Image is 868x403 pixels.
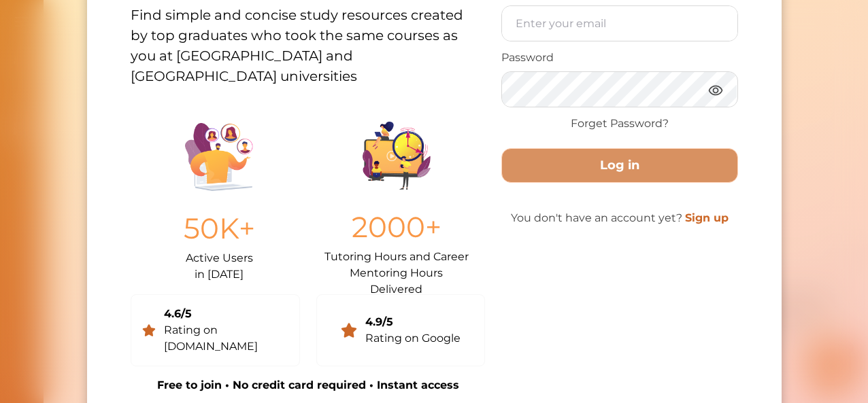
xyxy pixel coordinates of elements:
[131,377,485,393] p: Free to join • No credit card required • Instant access
[163,306,288,322] div: 4.6/5
[352,206,441,249] p: 2000+
[501,50,738,66] p: Password
[685,211,729,224] a: Sign up
[185,123,253,191] img: Illustration.25158f3c.png
[163,46,175,60] span: 👋
[131,294,300,366] a: 4.6/5Rating on [DOMAIN_NAME]
[502,6,737,41] input: Enter your email
[163,322,288,355] div: Rating on [DOMAIN_NAME]
[183,207,254,250] p: 50K+
[501,148,738,183] button: Log in
[365,330,461,347] div: Rating on Google
[707,82,723,99] img: eye.3286bcf0.webp
[324,249,469,283] p: Tutoring Hours and Career Mentoring Hours Delivered
[316,294,485,366] a: 4.9/5Rating on Google
[571,116,669,132] a: Forget Password?
[185,250,252,283] p: Active Users in [DATE]
[271,73,284,86] span: 🌟
[363,122,431,190] img: Group%201403.ccdcecb8.png
[301,101,312,111] i: 1
[153,22,169,36] div: Nini
[119,46,299,86] p: Hey there If you have any questions, I'm here to help! Just text back 'Hi' and choose from the fo...
[119,14,145,39] img: Nini
[501,210,738,226] p: You don't have an account yet?
[365,314,461,330] div: 4.9/5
